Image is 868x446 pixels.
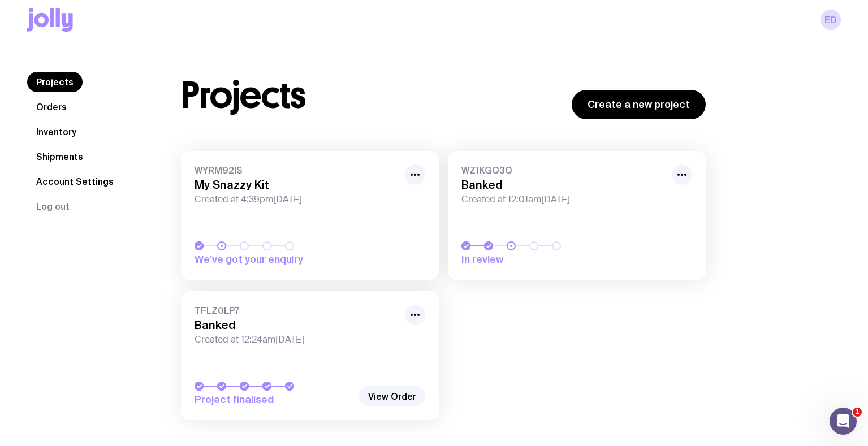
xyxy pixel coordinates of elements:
a: Projects [27,72,83,92]
a: Create a new project [572,90,706,119]
a: WZ1KGQ3QBankedCreated at 12:01am[DATE]In review [448,151,706,280]
a: View Order [359,386,425,406]
span: Created at 12:01am[DATE] [461,194,665,205]
span: TFLZ0LP7 [195,305,398,316]
a: Orders [27,97,76,117]
h1: Projects [181,77,306,114]
h3: Banked [461,178,665,192]
span: WZ1KGQ3Q [461,164,665,176]
h3: Banked [195,318,398,332]
button: Log out [27,196,79,216]
span: 1 [853,408,862,417]
span: We’ve got your enquiry [195,253,353,266]
a: Inventory [27,122,85,142]
a: TFLZ0LP7BankedCreated at 12:24am[DATE]Project finalised [181,291,439,420]
span: WYRM92IS [195,164,398,176]
span: Created at 12:24am[DATE] [195,334,398,345]
h3: My Snazzy Kit [195,178,398,192]
a: ED [821,10,841,30]
span: Created at 4:39pm[DATE] [195,194,398,205]
a: Account Settings [27,171,123,192]
span: In review [461,253,620,266]
a: WYRM92ISMy Snazzy KitCreated at 4:39pm[DATE]We’ve got your enquiry [181,151,439,280]
span: Project finalised [195,393,353,406]
a: Shipments [27,146,92,167]
iframe: Intercom live chat [830,408,857,435]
